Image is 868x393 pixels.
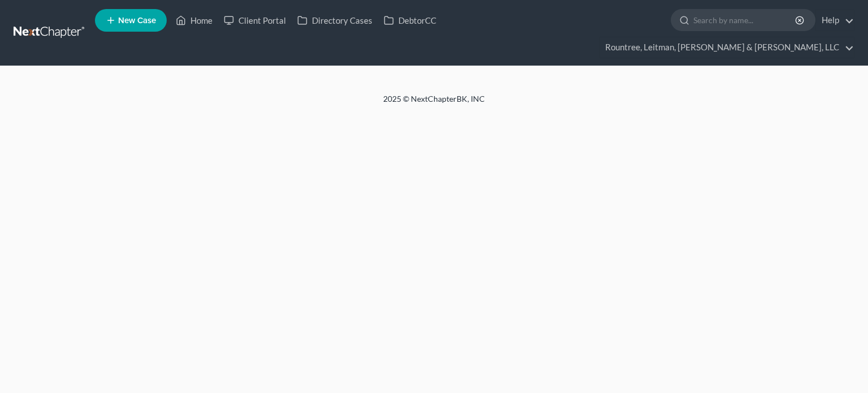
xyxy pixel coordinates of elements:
[378,10,442,31] a: DebtorCC
[118,16,156,25] span: New Case
[170,10,218,31] a: Home
[112,93,756,114] div: 2025 © NextChapterBK, INC
[292,10,378,31] a: Directory Cases
[600,37,854,58] a: Rountree, Leitman, [PERSON_NAME] & [PERSON_NAME], LLC
[693,10,797,31] input: Search by name...
[816,10,854,31] a: Help
[218,10,292,31] a: Client Portal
